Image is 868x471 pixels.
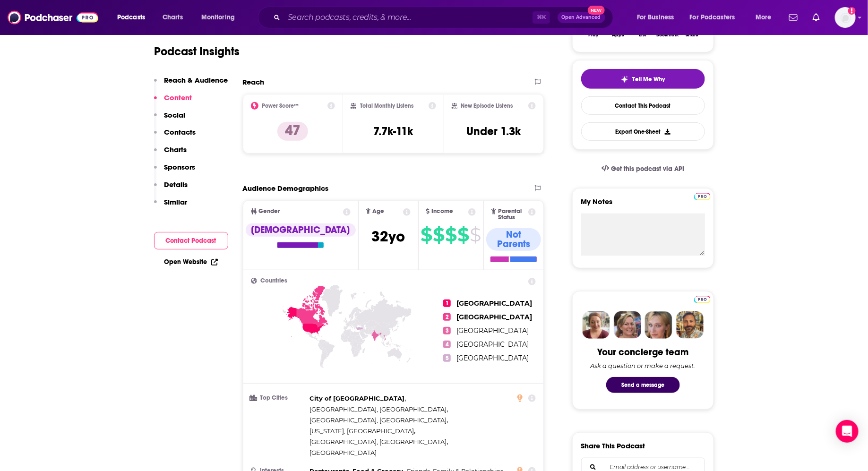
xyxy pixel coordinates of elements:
img: Podchaser - Follow, Share and Rate Podcasts [8,9,98,26]
span: [GEOGRAPHIC_DATA] [456,313,532,321]
span: Parental Status [498,208,527,221]
a: Contact This Podcast [581,96,705,115]
div: Ask a question or make a request. [591,362,696,369]
span: Get this podcast via API [611,165,684,173]
span: 5 [443,354,451,362]
span: $ [433,227,445,242]
a: Pro website [694,294,711,303]
div: Search podcasts, credits, & more... [267,7,622,28]
img: tell me why sparkle [621,76,628,83]
span: Tell Me Why [632,76,665,83]
span: Gender [259,208,280,214]
h2: New Episode Listens [461,103,513,109]
div: Share [686,32,699,38]
span: For Podcasters [690,11,735,24]
a: Get this podcast via API [594,157,692,180]
span: 3 [443,327,451,334]
p: Similar [164,197,188,206]
p: Content [164,93,192,102]
p: Social [164,111,186,120]
span: Charts [163,11,183,24]
button: Open AdvancedNew [558,12,605,23]
button: Details [154,180,188,197]
span: Age [372,208,384,214]
span: Monitoring [201,11,235,24]
button: Show profile menu [835,7,856,28]
span: [GEOGRAPHIC_DATA] [456,354,529,362]
span: [GEOGRAPHIC_DATA] [456,326,529,335]
img: User Profile [835,7,856,28]
button: open menu [684,10,749,25]
label: My Notes [581,197,705,214]
svg: Add a profile image [848,7,856,15]
button: Contacts [154,128,196,145]
div: [DEMOGRAPHIC_DATA] [246,223,356,237]
img: Podchaser Pro [694,193,711,200]
h2: Reach [243,77,265,86]
p: Sponsors [164,163,196,171]
h3: Top Cities [251,395,306,401]
a: Charts [156,10,189,25]
span: [GEOGRAPHIC_DATA] [456,299,532,308]
h3: Under 1.3k [467,124,521,138]
a: Pro website [694,191,711,200]
p: Contacts [164,128,196,137]
h2: Audience Demographics [243,184,329,193]
span: , [310,415,448,426]
div: Your concierge team [597,346,688,358]
h2: Total Monthly Listens [360,103,413,109]
span: $ [470,227,481,242]
span: $ [446,227,457,242]
button: tell me why sparkleTell Me Why [581,69,705,89]
p: 47 [277,122,308,141]
button: open menu [111,10,157,25]
button: Export One-Sheet [581,122,705,141]
img: Podchaser Pro [694,296,711,303]
span: 32 yo [371,227,405,246]
button: Content [154,93,192,111]
button: Sponsors [154,163,196,180]
span: 1 [443,300,451,307]
span: 2 [443,313,451,321]
h2: Power Score™ [262,103,299,109]
button: Charts [154,145,187,163]
span: Open Advanced [562,15,601,20]
div: Bookmark [656,32,679,38]
h1: Podcast Insights [155,44,240,59]
h3: 7.7k-11k [373,124,413,138]
a: Show notifications dropdown [785,9,801,26]
span: Countries [261,278,288,284]
span: $ [458,227,469,242]
span: ⌘ K [533,11,550,24]
div: Play [588,32,598,38]
span: [GEOGRAPHIC_DATA] [456,340,529,349]
a: Open Website [164,258,218,266]
div: Open Intercom Messenger [836,420,859,443]
span: , [310,393,406,404]
p: Charts [164,145,187,154]
img: Sydney Profile [583,311,610,339]
button: open menu [195,10,247,25]
div: Apps [612,32,624,38]
span: , [310,426,416,437]
span: [GEOGRAPHIC_DATA] [310,449,377,456]
span: , [310,437,448,447]
img: Jon Profile [676,311,704,339]
span: For Business [637,11,674,24]
button: open menu [630,10,686,25]
img: Barbara Profile [614,311,641,339]
button: Social [154,111,186,128]
p: Details [164,180,188,189]
h3: Share This Podcast [581,441,645,450]
button: Contact Podcast [154,232,228,249]
span: [US_STATE], [GEOGRAPHIC_DATA] [310,427,414,435]
a: Show notifications dropdown [809,9,824,26]
span: More [756,11,772,24]
span: $ [421,227,432,242]
span: [GEOGRAPHIC_DATA], [GEOGRAPHIC_DATA] [310,405,447,413]
span: [GEOGRAPHIC_DATA], [GEOGRAPHIC_DATA] [310,416,447,424]
span: , [310,404,448,415]
span: City of [GEOGRAPHIC_DATA] [310,394,405,402]
button: Similar [154,197,188,215]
